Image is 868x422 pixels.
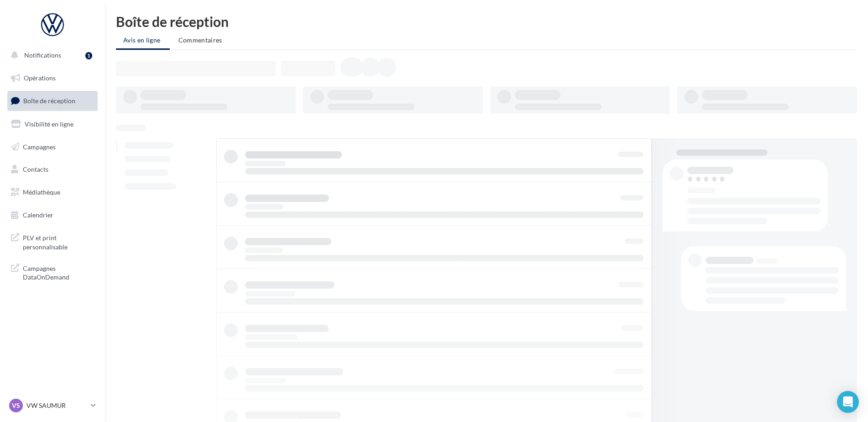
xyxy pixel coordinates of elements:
a: Visibilité en ligne [5,115,99,134]
span: Campagnes [23,142,56,150]
span: Campagnes DataOnDemand [23,262,94,282]
span: Contacts [23,165,48,173]
div: 1 [85,52,92,59]
a: Campagnes DataOnDemand [5,258,99,285]
span: Notifications [24,51,61,59]
span: Boîte de réception [23,97,75,105]
div: Open Intercom Messenger [837,391,859,413]
span: Médiathèque [23,188,60,196]
a: Opérations [5,69,99,88]
span: Opérations [24,74,56,82]
a: VS VW SAUMUR [7,397,98,414]
a: PLV et print personnalisable [5,228,99,255]
a: Médiathèque [5,183,99,202]
a: Boîte de réception [5,91,99,111]
div: Boîte de réception [116,15,857,28]
span: VS [12,401,20,410]
a: Calendrier [5,206,99,225]
span: Visibilité en ligne [25,120,73,128]
button: Notifications 1 [5,46,96,65]
span: Commentaires [178,36,222,44]
a: Contacts [5,160,99,179]
span: PLV et print personnalisable [23,232,94,251]
a: Campagnes [5,137,99,157]
p: VW SAUMUR [26,401,87,410]
span: Calendrier [23,211,53,219]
